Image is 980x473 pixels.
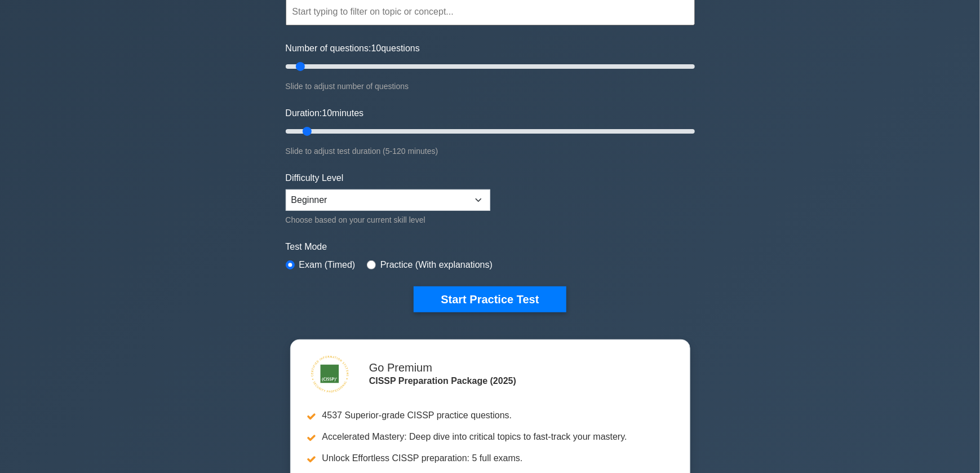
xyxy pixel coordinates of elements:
label: Duration: minutes [286,107,364,120]
button: Start Practice Test [414,286,566,312]
label: Difficulty Level [286,171,344,185]
div: Choose based on your current skill level [286,213,490,227]
label: Number of questions: questions [286,42,420,55]
span: 10 [371,43,382,53]
label: Practice (With explanations) [380,258,493,272]
label: Exam (Timed) [299,258,356,272]
div: Slide to adjust test duration (5-120 minutes) [286,144,695,158]
span: 10 [322,108,332,118]
div: Slide to adjust number of questions [286,79,695,93]
label: Test Mode [286,240,695,254]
